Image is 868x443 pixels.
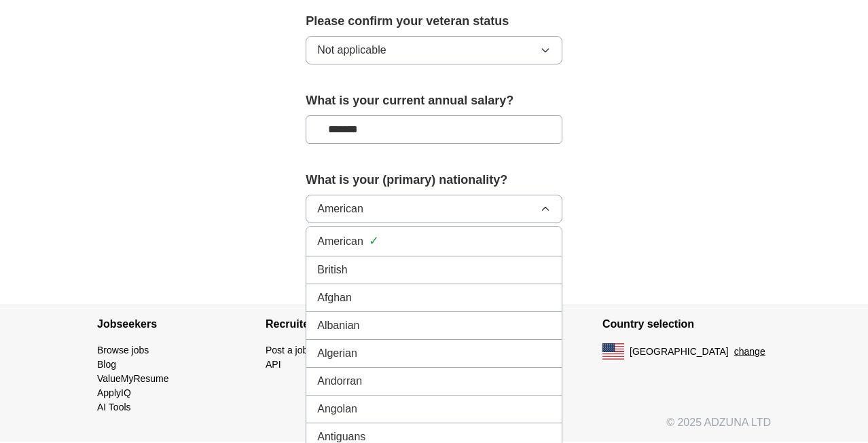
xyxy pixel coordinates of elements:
button: change [734,345,765,359]
span: Not applicable [317,42,386,58]
a: ApplyIQ [97,387,131,398]
span: Albanian [317,317,359,334]
span: British [317,262,347,278]
button: American [306,195,562,223]
span: Angolan [317,401,357,417]
span: ✓ [369,232,379,250]
img: US flag [602,343,624,360]
a: AI Tools [97,402,131,412]
span: Andorran [317,373,362,389]
a: Blog [97,359,116,370]
a: API [266,359,281,370]
label: What is your current annual salary? [306,92,562,110]
div: © 2025 ADZUNA LTD [86,415,782,442]
span: American [317,233,363,250]
button: Not applicable [306,36,562,64]
a: ValueMyResume [97,373,169,384]
span: Algerian [317,345,357,362]
h4: Country selection [602,305,771,343]
span: [GEOGRAPHIC_DATA] [630,345,729,359]
span: American [317,201,363,217]
a: Browse jobs [97,345,149,355]
a: Post a job [266,345,308,355]
label: What is your (primary) nationality? [306,171,562,189]
label: Please confirm your veteran status [306,12,562,31]
span: Afghan [317,290,352,306]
